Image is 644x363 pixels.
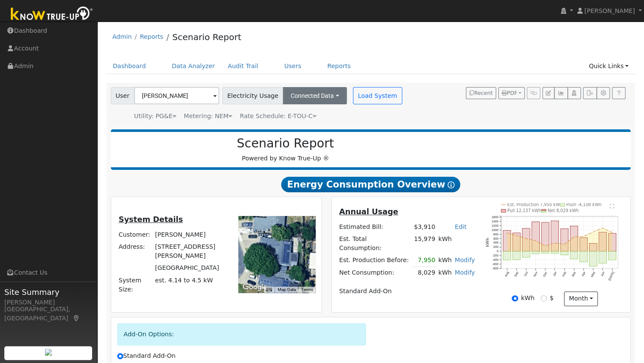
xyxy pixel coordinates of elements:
[521,145,561,154] img: Got Watts?
[503,231,511,251] rect: onclick=""
[119,215,183,224] u: System Details
[117,351,176,360] label: Standard Add-On
[548,208,579,213] text: Net 8,029 kWh
[532,222,539,251] rect: onclick=""
[412,266,436,279] td: 8,029
[353,87,402,104] button: Load System
[338,266,413,279] td: Net Consumption:
[117,229,154,241] td: Customer:
[541,251,549,253] rect: onclick=""
[134,112,176,121] div: Utility: PG&E
[455,223,466,230] a: Edit
[593,232,594,233] circle: onclick=""
[281,177,460,192] span: Energy Consumption Overview
[590,271,596,278] text: May
[612,232,613,233] circle: onclick=""
[581,271,586,277] text: Apr
[338,221,413,233] td: Estimated Bill:
[455,257,475,263] a: Modify
[599,251,607,263] rect: onclick=""
[583,87,596,99] button: Export Interval Data
[554,87,567,99] button: Multi-Series Graph
[580,238,587,251] rect: onclick=""
[535,240,536,241] circle: onclick=""
[492,267,498,270] text: -800
[240,282,269,293] a: Open this area in Google Maps (opens a new window)
[277,287,295,293] button: Map Data
[507,208,541,213] text: Pull 12,137 kWh
[412,233,436,254] td: 15,979
[491,220,498,223] text: 1400
[554,243,555,244] circle: onclick=""
[513,233,520,251] rect: onclick=""
[466,87,496,99] button: Recent
[498,87,525,99] button: PDF
[221,58,265,74] a: Audit Trail
[493,241,498,245] text: 400
[492,254,498,257] text: -200
[338,254,413,267] td: Est. Production Before:
[455,269,475,276] a: Modify
[278,58,308,74] a: Users
[4,298,93,307] div: [PERSON_NAME]
[154,274,229,295] td: System Size
[4,286,93,298] span: Site Summary
[6,5,97,24] img: Know True-Up
[493,245,498,249] text: 200
[561,228,568,251] rect: onclick=""
[338,233,413,254] td: Est. Total Consumption:
[240,282,269,293] img: Google
[583,236,584,237] circle: onclick=""
[516,235,517,236] circle: onclick=""
[610,203,614,209] text: 
[172,32,241,42] a: Scenario Report
[570,251,578,259] rect: onclick=""
[266,287,272,293] button: Keyboard shortcuts
[512,295,518,301] input: kWh
[491,216,498,219] text: 1600
[493,237,498,241] text: 600
[497,250,498,253] text: 0
[437,233,477,254] td: kWh
[321,58,357,74] a: Reports
[609,251,616,260] rect: onclick=""
[532,251,539,254] rect: onclick=""
[541,222,549,251] rect: onclick=""
[566,202,602,207] text: Push -4,108 kWh
[4,305,93,323] div: [GEOGRAPHIC_DATA], [GEOGRAPHIC_DATA]
[551,251,559,253] rect: onclick=""
[73,315,80,322] a: Map
[571,271,577,277] text: Mar
[582,58,635,74] a: Quick Links
[580,251,587,262] rect: onclick=""
[600,271,606,277] text: Jun
[283,87,347,104] button: Connected Data
[115,136,456,163] div: Powered by Know True-Up ®
[491,224,498,228] text: 1200
[533,271,538,277] text: Nov
[564,291,598,306] button: month
[447,181,454,188] i: Show Help
[584,7,635,14] span: [PERSON_NAME]
[513,271,519,278] text: Sep
[504,271,509,278] text: Aug
[561,271,567,278] text: Feb
[522,251,530,257] rect: onclick=""
[552,271,557,277] text: Jan
[154,262,229,274] td: [GEOGRAPHIC_DATA]
[609,233,616,251] rect: onclick=""
[412,221,436,233] td: $3,910
[545,245,546,247] circle: onclick=""
[117,241,154,262] td: Address:
[564,244,565,245] circle: onclick=""
[550,294,554,303] label: $
[165,58,221,74] a: Data Analyzer
[493,233,498,236] text: 800
[521,294,535,303] label: kWh
[596,87,610,99] button: Settings
[506,232,507,234] circle: onclick=""
[525,238,526,239] circle: onclick=""
[111,87,135,104] span: User
[412,254,436,267] td: 7,950
[503,251,511,260] rect: onclick=""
